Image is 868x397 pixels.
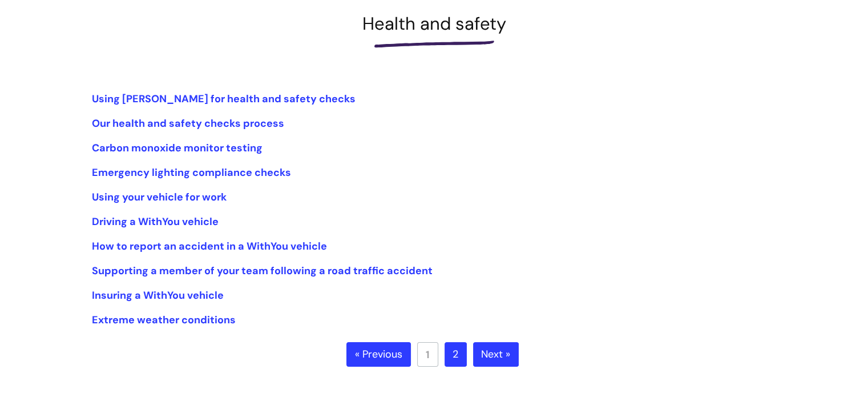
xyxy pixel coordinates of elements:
[92,117,284,130] a: Our health and safety checks process
[92,190,227,204] a: Using your vehicle for work
[92,239,327,253] a: How to report an accident in a WithYou vehicle
[92,264,433,278] a: Supporting a member of your team following a road traffic accident
[92,13,777,34] h1: Health and safety
[417,342,438,367] a: 1
[92,215,219,228] a: Driving a WithYou vehicle
[346,342,411,367] a: « Previous
[92,288,224,302] a: Insuring a WithYou vehicle
[92,92,356,106] a: Using [PERSON_NAME] for health and safety checks
[92,141,263,155] a: Carbon monoxide monitor testing
[92,313,236,327] a: Extreme weather conditions
[92,166,291,179] a: Emergency lighting compliance checks
[473,342,519,367] a: Next »
[445,342,467,367] a: 2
